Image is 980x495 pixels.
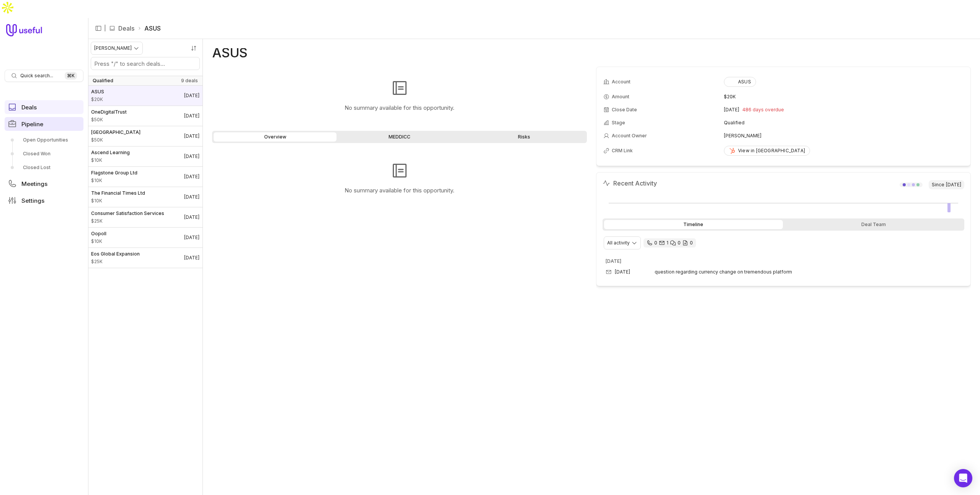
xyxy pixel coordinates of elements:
[724,91,964,103] td: $20K
[91,251,140,257] span: Eos Global Expansion
[612,79,630,85] span: Account
[91,218,164,224] span: Amount
[603,179,657,188] h2: Recent Activity
[91,177,137,184] span: Amount
[21,198,44,204] span: Settings
[742,107,784,113] span: 486 days overdue
[604,220,783,229] div: Timeline
[118,24,134,33] a: Deals
[65,72,77,80] kbd: ⌘ K
[91,170,137,176] span: Flagstone Group Ltd
[184,194,199,200] time: Deal Close Date
[655,269,792,275] span: question regarding currency change on tremendous platform
[184,153,199,160] time: Deal Close Date
[88,167,203,187] a: Flagstone Group Ltd$10K[DATE]
[729,148,805,154] div: View in [GEOGRAPHIC_DATA]
[91,57,199,70] input: Search deals by name
[724,107,739,113] time: [DATE]
[784,220,963,229] div: Deal Team
[184,93,199,99] time: Deal Close Date
[612,133,647,139] span: Account Owner
[181,78,198,84] span: 9 deals
[21,181,47,187] span: Meetings
[612,120,625,126] span: Stage
[5,161,83,174] a: Closed Lost
[606,258,621,264] time: [DATE]
[88,207,203,227] a: Consumer Satisfaction Services$25K[DATE]
[91,150,130,156] span: Ascend Learning
[91,238,106,244] span: Amount
[724,117,964,129] td: Qualified
[615,269,630,275] time: [DATE]
[88,248,203,268] a: Eos Global Expansion$25K[DATE]
[184,214,199,220] time: Deal Close Date
[88,228,203,247] a: Oopoll$10K[DATE]
[612,148,633,154] span: CRM Link
[91,129,140,135] span: [GEOGRAPHIC_DATA]
[345,186,454,195] p: No summary available for this opportunity.
[724,146,810,156] a: View in [GEOGRAPHIC_DATA]
[91,137,140,143] span: Amount
[91,89,104,95] span: ASUS
[929,180,964,189] span: Since
[184,133,199,139] time: Deal Close Date
[21,104,37,110] span: Deals
[612,107,637,113] span: Close Date
[91,157,130,163] span: Amount
[21,121,43,127] span: Pipeline
[5,194,83,207] a: Settings
[214,132,336,142] a: Overview
[184,234,199,241] time: Deal Close Date
[91,109,127,115] span: OneDigitalTrust
[462,132,585,142] a: Risks
[184,255,199,261] time: Deal Close Date
[5,100,83,114] a: Deals
[137,24,161,33] li: ASUS
[5,134,83,174] div: Pipeline submenu
[729,79,751,85] div: ASUS
[184,174,199,180] time: Deal Close Date
[5,117,83,131] a: Pipeline
[20,73,53,79] span: Quick search...
[88,86,203,106] a: ASUS$20K[DATE]
[338,132,461,142] a: MEDDICC
[724,130,964,142] td: [PERSON_NAME]
[612,94,629,100] span: Amount
[345,103,454,112] p: No summary available for this opportunity.
[91,231,106,237] span: Oopoll
[91,198,145,204] span: Amount
[88,126,203,146] a: [GEOGRAPHIC_DATA]$50K[DATE]
[724,77,756,87] button: ASUS
[88,106,203,126] a: OneDigitalTrust$50K[DATE]
[91,96,104,103] span: Amount
[88,187,203,207] a: The Financial Times Ltd$10K[DATE]
[93,78,113,84] span: Qualified
[104,24,106,33] span: |
[644,238,696,247] div: 0 calls and 1 email thread
[946,182,961,188] time: [DATE]
[5,148,83,160] a: Closed Won
[184,113,199,119] time: Deal Close Date
[5,134,83,146] a: Open Opportunities
[91,190,145,196] span: The Financial Times Ltd
[91,117,127,123] span: Amount
[5,177,83,191] a: Meetings
[188,42,199,54] button: Sort by
[212,48,247,57] h1: ASUS
[954,469,972,487] div: Open Intercom Messenger
[91,259,140,265] span: Amount
[88,147,203,166] a: Ascend Learning$10K[DATE]
[91,210,164,217] span: Consumer Satisfaction Services
[93,23,104,34] button: Collapse sidebar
